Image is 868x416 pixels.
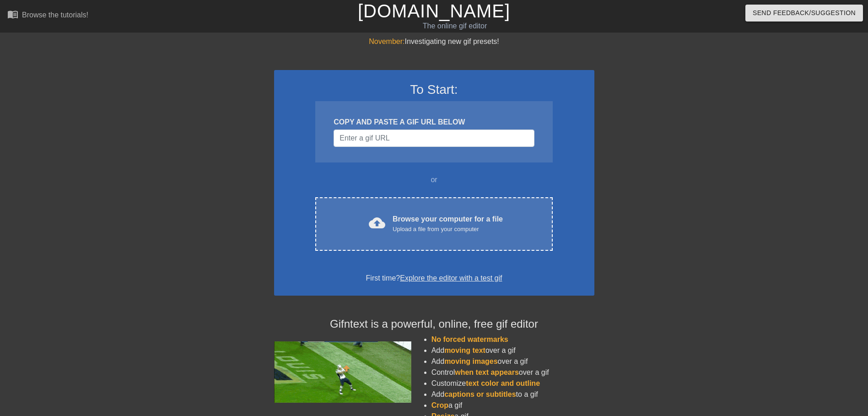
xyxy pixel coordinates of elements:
li: Add over a gif [431,356,594,367]
span: Send Feedback/Suggestion [753,7,856,19]
li: Add to a gif [431,389,594,400]
h4: Gifntext is a powerful, online, free gif editor [274,318,594,331]
div: First time? [286,273,582,284]
div: Upload a file from your computer [393,225,503,234]
div: Investigating new gif presets! [274,36,594,47]
span: menu_book [7,9,18,20]
input: Username [334,130,534,147]
a: Explore the editor with a test gif [400,274,502,282]
span: November: [369,38,404,45]
img: football_small.gif [274,341,411,403]
span: No forced watermarks [431,335,508,343]
a: Browse the tutorials! [7,9,88,23]
span: moving images [444,357,497,365]
span: moving text [444,346,485,354]
div: COPY AND PASTE A GIF URL BELOW [334,117,534,128]
span: text color and outline [466,379,540,387]
li: a gif [431,400,594,411]
span: captions or subtitles [444,390,516,398]
li: Add over a gif [431,345,594,356]
div: Browse your computer for a file [393,214,503,234]
div: or [298,174,571,185]
a: [DOMAIN_NAME] [358,1,510,21]
button: Send Feedback/Suggestion [745,5,863,22]
span: when text appears [455,368,519,376]
li: Customize [431,378,594,389]
div: The online gif editor [294,21,615,32]
span: Crop [431,401,448,409]
h3: To Start: [286,82,582,97]
span: cloud_upload [369,215,385,231]
div: Browse the tutorials! [22,11,88,19]
li: Control over a gif [431,367,594,378]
